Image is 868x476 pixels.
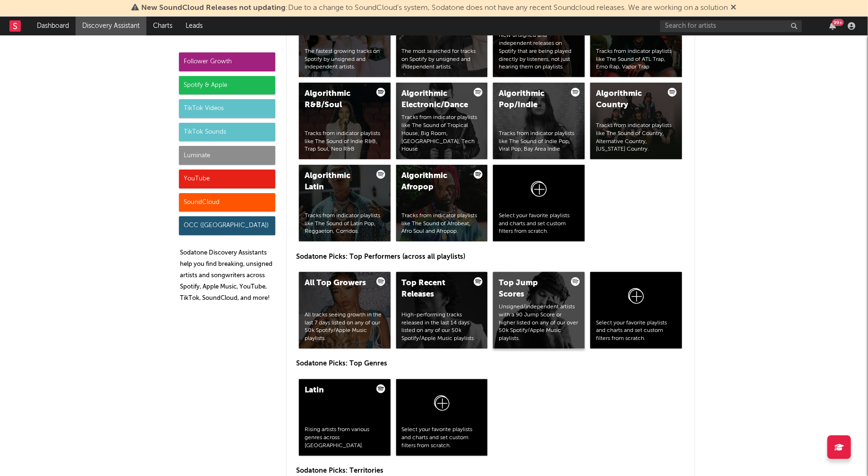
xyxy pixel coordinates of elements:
[596,88,660,111] div: Algorithmic Country
[493,272,585,348] a: Top Jump ScoresUnsigned/independent artists with a 90 Jump Score or higher listed on any of our o...
[596,122,676,153] div: Tracks from indicator playlists like The Sound of Country, Alternative Country, [US_STATE] Country.
[305,278,369,289] div: All Top Growers
[590,272,682,348] a: Select your favorite playlists and charts and set custom filters from scratch.
[180,247,275,304] p: Sodatone Discovery Assistants help you find breaking, unsigned artists and songwriters across Spo...
[305,212,385,236] div: Tracks from indicator playlists like The Sound of Latin Pop, Reggaeton, Corridos.
[179,52,275,71] div: Follower Growth
[590,83,682,159] a: Algorithmic CountryTracks from indicator playlists like The Sound of Country, Alternative Country...
[499,130,579,153] div: Tracks from indicator playlists like The Sound of Indie Pop, Viral Pop, Bay Area Indie
[305,48,385,71] div: The fastest growing tracks on Spotify by unsigned and independent artists.
[179,216,275,235] div: OCC ([GEOGRAPHIC_DATA])
[396,0,488,77] a: Search ViralityThe most searched for tracks on Spotify by unsigned and independent artists.
[402,311,482,343] div: High-performing tracks released in the last 14 days listed on any of our 50k Spotify/Apple Music ...
[499,278,563,300] div: Top Jump Scores
[396,83,488,159] a: Algorithmic Electronic/DanceTracks from indicator playlists like The Sound of Tropical House, Big...
[493,83,585,159] a: Algorithmic Pop/IndieTracks from indicator playlists like The Sound of Indie Pop, Viral Pop, Bay ...
[499,32,579,71] div: New unsigned and independent releases on Spotify that are being played directly by listeners, not...
[179,76,275,95] div: Spotify & Apple
[299,379,391,456] a: LatinRising artists from various genres across [GEOGRAPHIC_DATA].
[832,19,844,26] div: 99 +
[499,88,563,111] div: Algorithmic Pop/Indie
[305,426,385,450] div: Rising artists from various genres across [GEOGRAPHIC_DATA].
[493,0,585,77] a: Top New ReleasesNew unsigned and independent releases on Spotify that are being played directly b...
[590,0,682,77] a: Algorithmic Hip-HopTracks from indicator playlists like The Sound of ATL Trap, Emo Rap, Vapor Trap
[76,17,146,35] a: Discovery Assistant
[499,212,579,236] div: Select your favorite playlists and charts and set custom filters from scratch.
[396,165,488,241] a: Algorithmic AfropopTracks from indicator playlists like The Sound of Afrobeat, Afro Soul and Afro...
[305,130,385,153] div: Tracks from indicator playlists like The Sound of Indie R&B, Trap Soul, Neo R&B
[146,17,179,35] a: Charts
[402,48,482,71] div: The most searched for tracks on Spotify by unsigned and independent artists.
[299,272,391,348] a: All Top GrowersAll tracks seeing growth in the last 7 days listed on any of our 50k Spotify/Apple...
[402,278,466,300] div: Top Recent Releases
[499,303,579,343] div: Unsigned/independent artists with a 90 Jump Score or higher listed on any of our over 50k Spotify...
[299,165,391,241] a: Algorithmic LatinTracks from indicator playlists like The Sound of Latin Pop, Reggaeton, Corridos.
[296,358,685,369] p: Sodatone Picks: Top Genres
[596,48,676,71] div: Tracks from indicator playlists like The Sound of ATL Trap, Emo Rap, Vapor Trap
[493,165,585,241] a: Select your favorite playlists and charts and set custom filters from scratch.
[179,99,275,118] div: TikTok Videos
[30,17,76,35] a: Dashboard
[299,83,391,159] a: Algorithmic R&B/SoulTracks from indicator playlists like The Sound of Indie R&B, Trap Soul, Neo R&B
[396,272,488,348] a: Top Recent ReleasesHigh-performing tracks released in the last 14 days listed on any of our 50k S...
[305,311,385,343] div: All tracks seeing growth in the last 7 days listed on any of our 50k Spotify/Apple Music playlists.
[179,193,275,212] div: SoundCloud
[179,146,275,165] div: Luminate
[296,251,685,263] p: Sodatone Picks: Top Performers (across all playlists)
[402,114,482,153] div: Tracks from indicator playlists like The Sound of Tropical House, Big Room, [GEOGRAPHIC_DATA], Te...
[402,170,466,193] div: Algorithmic Afropop
[179,17,209,35] a: Leads
[142,4,286,12] span: New SoundCloud Releases not updating
[402,88,466,111] div: Algorithmic Electronic/Dance
[731,4,737,12] span: Dismiss
[660,20,802,32] input: Search for artists
[396,379,488,456] a: Select your favorite playlists and charts and set custom filters from scratch.
[402,212,482,236] div: Tracks from indicator playlists like The Sound of Afrobeat, Afro Soul and Afropop.
[402,426,482,450] div: Select your favorite playlists and charts and set custom filters from scratch.
[305,170,369,193] div: Algorithmic Latin
[305,88,369,111] div: Algorithmic R&B/Soul
[179,123,275,142] div: TikTok Sounds
[299,0,391,77] a: Track VelocityThe fastest growing tracks on Spotify by unsigned and independent artists.
[179,170,275,188] div: YouTube
[829,22,836,30] button: 99+
[305,385,369,396] div: Latin
[142,4,728,12] span: : Due to a change to SoundCloud's system, Sodatone does not have any recent Soundcloud releases. ...
[596,319,676,343] div: Select your favorite playlists and charts and set custom filters from scratch.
